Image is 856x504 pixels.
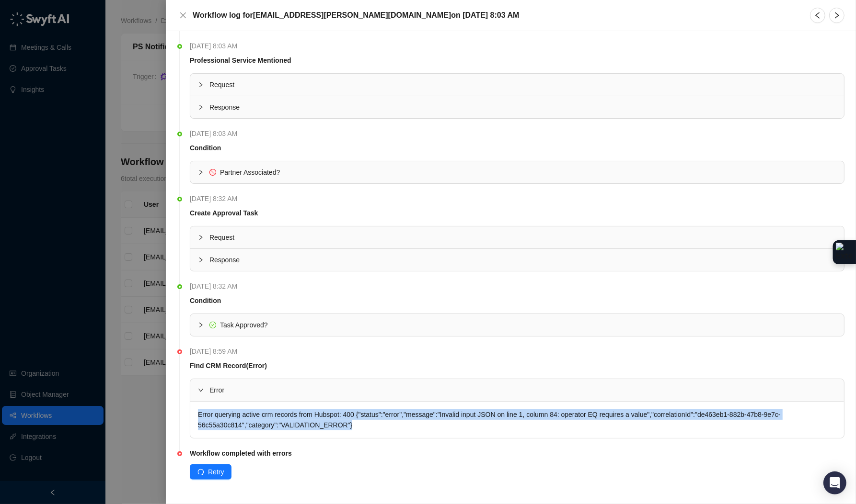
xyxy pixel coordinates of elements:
span: [DATE] 8:32 AM [190,193,242,204]
span: collapsed [198,257,204,263]
span: stop [209,169,216,176]
span: collapsed [198,235,204,240]
div: Open Intercom Messenger [823,471,846,494]
span: Response [209,255,836,265]
span: [DATE] 8:59 AM [190,346,242,357]
span: Retry [208,467,224,477]
span: right [833,11,841,19]
strong: Condition [190,297,221,304]
strong: Professional Service Mentioned [190,56,291,64]
strong: Find CRM Record (Error) [190,362,267,370]
span: Task Approved? [220,321,268,329]
span: collapsed [198,82,204,88]
span: close [179,11,187,19]
h5: Workflow log for [EMAIL_ADDRESS][PERSON_NAME][DOMAIN_NAME] on [DATE] 8:03 AM [193,10,520,21]
span: left [814,11,821,19]
span: [DATE] 8:03 AM [190,41,242,51]
div: Error querying active crm records from Hubspot: 400 {"status":"error","message":"Invalid input JS... [190,402,844,438]
span: Request [209,79,836,90]
strong: Condition [190,144,221,152]
span: expanded [198,387,204,393]
span: Partner Associated? [220,168,280,176]
img: Extension Icon [836,243,853,262]
span: [DATE] 8:03 AM [190,128,242,139]
span: collapsed [198,104,204,110]
span: Request [209,232,836,243]
span: redo [197,469,204,475]
span: collapsed [198,169,204,175]
strong: Workflow completed with errors [190,449,292,457]
span: Response [209,102,836,112]
span: collapsed [198,322,204,328]
span: [DATE] 8:32 AM [190,281,242,291]
span: Error [209,385,836,395]
button: Close [177,10,189,21]
span: check-circle [209,322,216,328]
strong: Create Approval Task [190,209,258,217]
button: Retry [190,464,231,480]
